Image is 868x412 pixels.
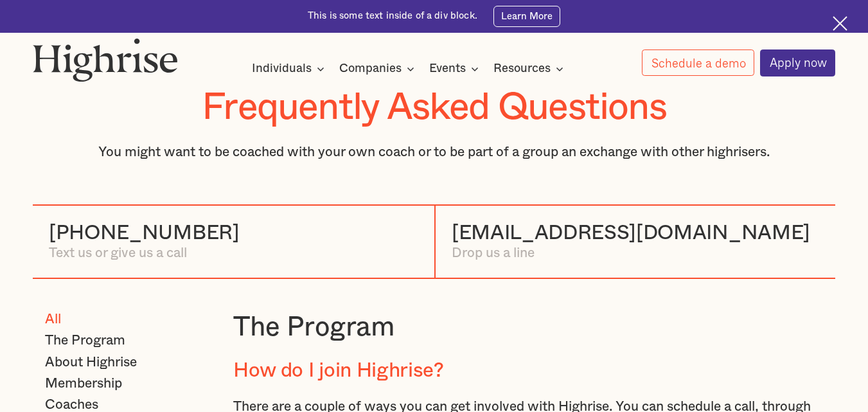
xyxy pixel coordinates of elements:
[452,222,810,246] h2: [EMAIL_ADDRESS][DOMAIN_NAME]
[429,61,483,76] div: Events
[45,333,125,349] span: The Program
[233,359,835,383] h3: How do I join Highrise?
[252,61,312,76] div: Individuals
[339,61,402,76] div: Companies
[49,246,240,262] div: Text us or give us a call
[429,61,466,76] div: Events
[49,222,240,262] a: [PHONE_NUMBER]Text us or give us a call
[493,6,560,27] a: Learn More
[308,10,477,22] div: This is some text inside of a div block.
[339,61,418,76] div: Companies
[33,145,836,161] p: You might want to be coached with your own coach or to be part of a group an exchange with other ...
[45,355,137,371] span: About Highrise
[493,61,551,76] div: Resources
[33,38,178,82] img: Highrise logo
[642,49,755,76] a: Schedule a demo
[452,222,810,262] a: [EMAIL_ADDRESS][DOMAIN_NAME]Drop us a line
[493,61,567,76] div: Resources
[760,49,836,76] a: Apply now
[45,312,61,328] span: All
[233,312,835,343] h2: The Program
[833,16,847,31] img: Cross icon
[33,87,836,129] h1: Frequently Asked Questions
[452,246,810,262] div: Drop us a line
[252,61,328,76] div: Individuals
[45,376,122,392] span: Membership
[49,222,240,246] h2: [PHONE_NUMBER]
